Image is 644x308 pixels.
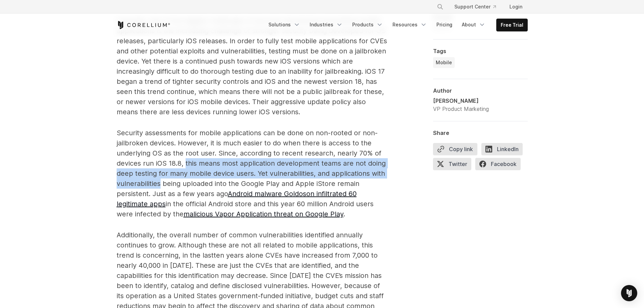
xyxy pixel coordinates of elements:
[433,87,528,94] div: Author
[348,19,387,31] a: Products
[117,21,170,29] a: Corellium Home
[117,231,363,249] span: Additionally, the overall number of common vulnerabilities identified annually continues to
[117,241,373,259] span: grow. Although these are not all related to mobile applications, this trend is concerning, in the...
[458,19,490,31] a: About
[264,19,528,31] div: Navigation Menu
[504,1,528,13] a: Login
[433,105,489,113] div: VP Product Marketing
[433,158,471,170] span: Twitter
[434,1,446,13] button: Search
[433,158,475,173] a: Twitter
[117,251,378,269] span: ten years alone CVEs have increased from 7,000 to nearly 40,000 in [DATE]. These are just the CVEs
[117,129,386,218] span: Security assessments for mobile applications can be done on non-rooted or non-jailbroken devices....
[433,48,528,54] div: Tags
[388,19,431,31] a: Resources
[433,97,489,105] div: [PERSON_NAME]
[475,158,525,173] a: Facebook
[449,1,501,13] a: Support Center
[184,210,343,218] a: malicious Vapor Application threat on Google Play
[433,57,455,68] a: Mobile
[621,285,637,301] div: Open Intercom Messenger
[117,190,357,208] a: Android malware Goldoson infiltrated 60 legitimate apps
[475,158,521,170] span: Facebook
[432,19,456,31] a: Pricing
[497,19,527,31] a: Free Trial
[306,19,347,31] a: Industries
[481,143,523,155] span: LinkedIn
[429,1,528,13] div: Navigation Menu
[436,59,452,66] span: Mobile
[481,143,527,158] a: LinkedIn
[433,143,477,155] button: Copy link
[264,19,304,31] a: Solutions
[433,129,528,136] div: Share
